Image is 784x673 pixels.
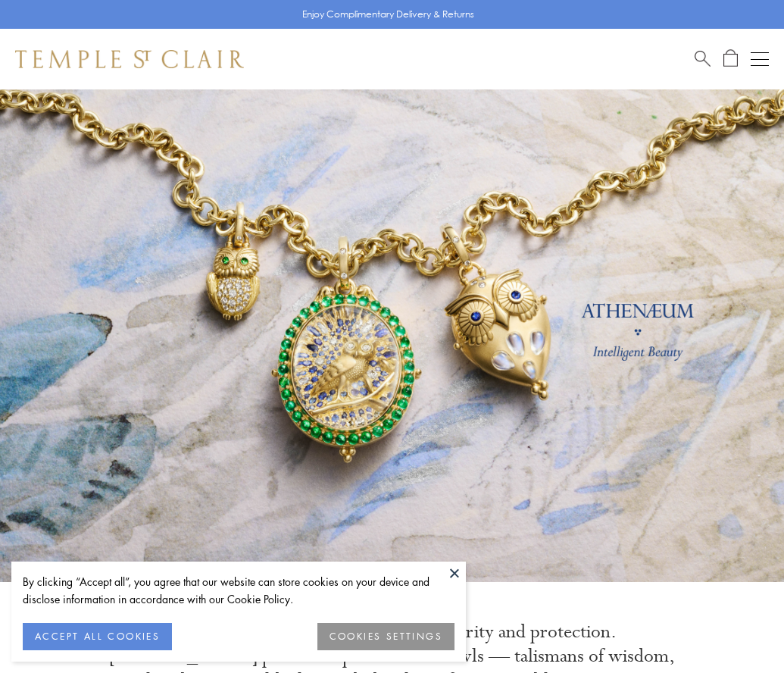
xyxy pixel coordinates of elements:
[302,7,474,22] p: Enjoy Complimentary Delivery & Returns
[695,49,711,68] a: Search
[723,49,738,68] a: Open Shopping Bag
[317,623,454,650] button: COOKIES SETTINGS
[751,50,769,68] button: Open navigation
[23,623,172,650] button: ACCEPT ALL COOKIES
[15,50,244,68] img: Temple St. Clair
[23,573,454,608] div: By clicking “Accept all”, you agree that our website can store cookies on your device and disclos...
